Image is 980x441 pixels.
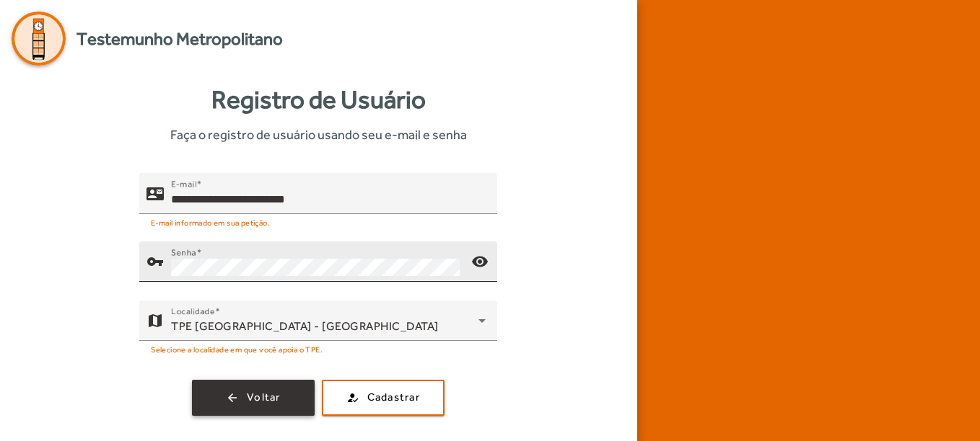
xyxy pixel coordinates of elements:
[322,380,445,416] button: Cadastrar
[211,81,426,119] strong: Registro de Usuário
[192,380,315,416] button: Voltar
[367,389,420,406] span: Cadastrar
[247,389,281,406] span: Voltar
[76,26,283,52] span: Testemunho Metropolitano
[151,214,270,230] mat-hint: E-mail informado em sua petição.
[146,253,164,270] mat-icon: vpn_key
[146,312,164,329] mat-icon: map
[12,12,66,66] img: Logo Agenda
[171,319,439,333] span: TPE [GEOGRAPHIC_DATA] - [GEOGRAPHIC_DATA]
[146,184,164,202] mat-icon: contact_mail
[170,125,467,144] span: Faça o registro de usuário usando seu e-mail e senha
[463,244,497,279] mat-icon: visibility
[171,178,196,188] mat-label: E-mail
[171,306,215,316] mat-label: Localidade
[171,246,196,257] mat-label: Senha
[151,341,323,357] mat-hint: Selecione a localidade em que você apoia o TPE.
